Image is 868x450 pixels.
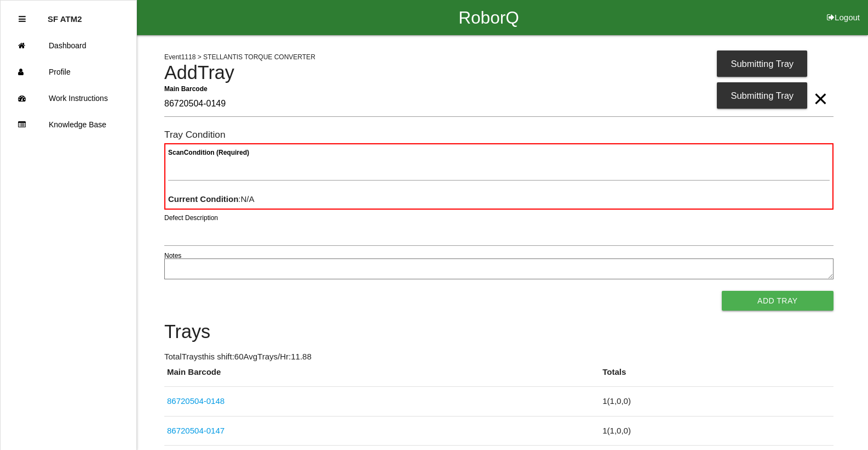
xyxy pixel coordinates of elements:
span: : N/A [168,194,255,204]
div: Submitting Tray [717,82,807,109]
span: Event 1118 > STELLANTIS TORQUE CONVERTER [164,53,315,61]
h6: Tray Condition [164,130,833,140]
span: Clear Input [813,77,827,99]
td: 1 ( 1 , 0 , 0 ) [600,387,833,417]
a: 86720504-0147 [167,426,225,435]
div: Close [19,6,26,32]
th: Totals [600,366,833,387]
a: 86720504-0148 [167,396,225,406]
a: Dashboard [1,32,136,59]
p: Total Trays this shift: 60 Avg Trays /Hr: 11.88 [164,351,833,363]
a: Work Instructions [1,85,136,111]
label: Notes [164,251,181,261]
div: Submitting Tray [717,50,807,77]
b: Current Condition [168,194,238,204]
button: Add Tray [722,291,833,311]
h4: Add Tray [164,63,833,83]
label: Defect Description [164,213,218,223]
a: Knowledge Base [1,111,136,138]
b: Main Barcode [164,85,208,92]
h4: Trays [164,322,833,342]
th: Main Barcode [164,366,600,387]
p: SF ATM2 [48,6,82,24]
input: Required [164,92,833,117]
b: Scan Condition (Required) [168,149,249,156]
td: 1 ( 1 , 0 , 0 ) [600,416,833,446]
a: Profile [1,59,136,85]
